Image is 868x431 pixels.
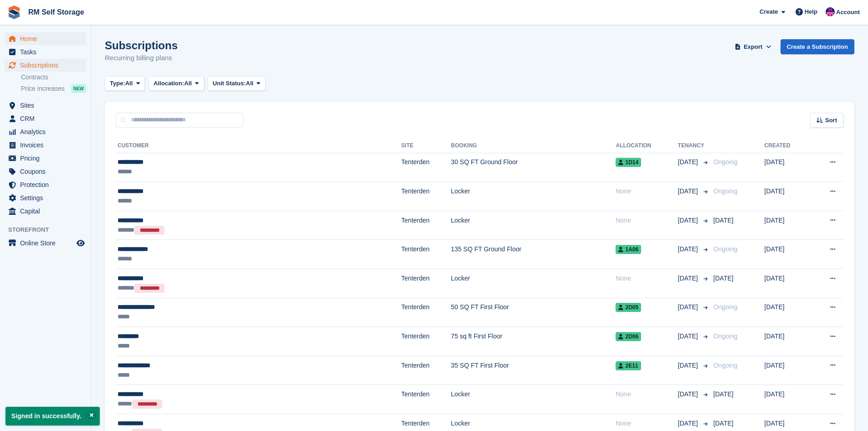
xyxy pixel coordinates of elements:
[125,79,133,88] span: All
[616,216,678,225] div: None
[451,139,616,153] th: Booking
[714,390,734,398] span: [DATE]
[451,211,616,240] td: Locker
[149,76,204,91] button: Allocation: All
[451,298,616,327] td: 50 SQ FT First Floor
[20,165,75,178] span: Coupons
[5,112,86,125] a: menu
[616,139,678,153] th: Allocation
[20,152,75,165] span: Pricing
[213,79,246,88] span: Unit Status:
[616,158,641,167] span: 1D14
[714,187,738,195] span: Ongoing
[20,112,75,125] span: CRM
[401,139,451,153] th: Site
[616,245,641,254] span: 1A06
[451,385,616,414] td: Locker
[20,192,75,204] span: Settings
[678,419,700,428] span: [DATE]
[451,327,616,356] td: 75 sq ft First Floor
[714,362,738,369] span: Ongoing
[5,59,86,72] a: menu
[765,153,810,182] td: [DATE]
[20,237,75,249] span: Online Store
[451,356,616,385] td: 35 SQ FT First Floor
[401,240,451,269] td: Tenterden
[678,157,700,167] span: [DATE]
[451,240,616,269] td: 135 SQ FT Ground Floor
[401,298,451,327] td: Tenterden
[75,238,86,249] a: Preview store
[208,76,266,91] button: Unit Status: All
[20,178,75,191] span: Protection
[765,211,810,240] td: [DATE]
[21,73,86,82] a: Contracts
[678,302,700,312] span: [DATE]
[760,7,778,16] span: Create
[714,332,738,340] span: Ongoing
[20,32,75,45] span: Home
[733,39,773,54] button: Export
[616,389,678,399] div: None
[110,79,125,88] span: Type:
[5,205,86,218] a: menu
[7,5,21,19] img: stora-icon-8386f47178a22dfd0bd8f6a31ec36ba5ce8667c1dd55bd0f319d3a0aa187defe.svg
[21,84,65,93] span: Price increases
[825,116,837,125] span: Sort
[184,79,192,88] span: All
[105,39,178,52] h1: Subscriptions
[20,46,75,58] span: Tasks
[616,187,678,196] div: None
[8,225,91,234] span: Storefront
[714,217,734,224] span: [DATE]
[765,269,810,298] td: [DATE]
[105,53,178,63] p: Recurring billing plans
[451,269,616,298] td: Locker
[678,332,700,341] span: [DATE]
[5,152,86,165] a: menu
[781,39,854,54] a: Create a Subscription
[401,269,451,298] td: Tenterden
[678,187,700,196] span: [DATE]
[246,79,254,88] span: All
[836,8,860,17] span: Account
[5,99,86,112] a: menu
[5,32,86,45] a: menu
[20,59,75,72] span: Subscriptions
[21,83,86,93] a: Price increases NEW
[805,7,817,16] span: Help
[105,76,145,91] button: Type: All
[5,237,86,249] a: menu
[451,182,616,211] td: Locker
[20,125,75,138] span: Analytics
[765,327,810,356] td: [DATE]
[765,182,810,211] td: [DATE]
[744,42,762,52] span: Export
[678,274,700,283] span: [DATE]
[714,158,738,166] span: Ongoing
[616,303,641,312] span: 2D05
[5,192,86,204] a: menu
[765,385,810,414] td: [DATE]
[616,419,678,428] div: None
[678,361,700,370] span: [DATE]
[401,153,451,182] td: Tenterden
[678,389,700,399] span: [DATE]
[116,139,401,153] th: Customer
[451,153,616,182] td: 30 SQ FT Ground Floor
[20,139,75,151] span: Invoices
[5,139,86,151] a: menu
[154,79,184,88] span: Allocation:
[765,139,810,153] th: Created
[714,420,734,427] span: [DATE]
[5,165,86,178] a: menu
[678,139,710,153] th: Tenancy
[25,5,88,20] a: RM Self Storage
[5,125,86,138] a: menu
[765,298,810,327] td: [DATE]
[401,356,451,385] td: Tenterden
[678,244,700,254] span: [DATE]
[616,332,641,341] span: 2D06
[616,274,678,283] div: None
[5,46,86,58] a: menu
